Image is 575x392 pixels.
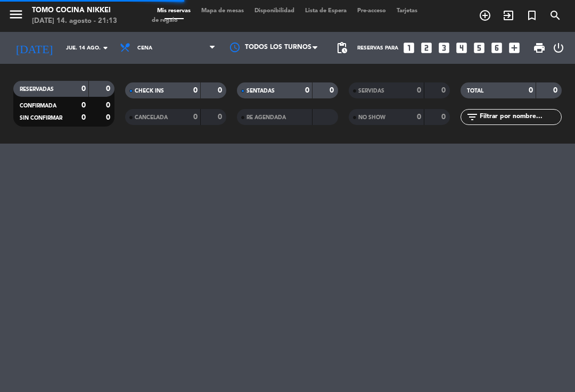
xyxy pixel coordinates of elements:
[249,8,300,14] span: Disponibilidad
[420,41,433,55] i: looks_two
[520,6,544,24] span: Reserva especial
[81,114,86,121] strong: 0
[479,111,561,123] input: Filtrar por nombre...
[196,8,249,14] span: Mapa de mesas
[441,113,448,121] strong: 0
[20,87,54,92] span: RESERVADAS
[437,41,451,55] i: looks_3
[417,113,421,121] strong: 0
[507,41,521,55] i: add_box
[544,6,567,24] span: BUSCAR
[106,114,112,121] strong: 0
[106,85,112,93] strong: 0
[135,88,164,94] span: CHECK INS
[305,87,309,94] strong: 0
[417,87,421,94] strong: 0
[135,115,168,120] span: CANCELADA
[81,102,86,109] strong: 0
[479,9,491,22] i: add_circle_outline
[553,87,560,94] strong: 0
[358,88,384,94] span: SERVIDAS
[247,88,275,94] span: SENTADAS
[32,16,117,27] div: [DATE] 14. agosto - 21:13
[497,6,520,24] span: WALK IN
[137,45,152,51] span: Cena
[81,85,86,93] strong: 0
[550,32,567,64] div: LOG OUT
[330,87,336,94] strong: 0
[358,115,385,120] span: NO SHOW
[106,102,112,109] strong: 0
[352,8,391,14] span: Pre-acceso
[8,6,24,26] button: menu
[467,88,483,94] span: TOTAL
[502,9,515,22] i: exit_to_app
[8,6,24,22] i: menu
[247,115,286,120] span: RE AGENDADA
[472,41,486,55] i: looks_5
[300,8,352,14] span: Lista de Espera
[529,87,533,94] strong: 0
[490,41,504,55] i: looks_6
[402,41,416,55] i: looks_one
[218,87,224,94] strong: 0
[455,41,469,55] i: looks_4
[218,113,224,121] strong: 0
[152,8,196,14] span: Mis reservas
[20,115,62,121] span: SIN CONFIRMAR
[8,37,61,59] i: [DATE]
[533,41,546,54] span: print
[441,87,448,94] strong: 0
[552,41,565,54] i: power_settings_new
[20,103,56,109] span: CONFIRMADA
[473,6,497,24] span: RESERVAR MESA
[525,9,538,22] i: turned_in_not
[335,41,348,54] span: pending_actions
[193,113,198,121] strong: 0
[357,45,398,51] span: Reservas para
[32,5,117,16] div: Tomo Cocina Nikkei
[466,111,479,123] i: filter_list
[99,41,112,54] i: arrow_drop_down
[549,9,562,22] i: search
[193,87,198,94] strong: 0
